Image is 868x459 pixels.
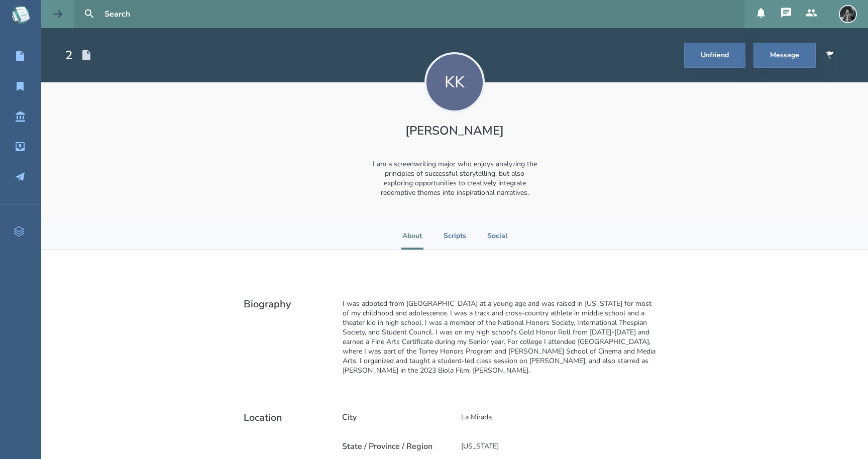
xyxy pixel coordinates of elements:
button: Message [753,43,816,68]
h2: City [342,412,453,423]
li: Scripts [444,222,466,250]
div: 2 [65,47,72,63]
li: About [401,222,423,250]
button: Unfriend [684,43,745,68]
div: Total Scripts [65,47,92,63]
h2: State / Province / Region [342,441,453,452]
div: KK [424,52,485,112]
h2: Biography [244,297,334,377]
div: I am a screenwriting major who enjoys analyzing the principles of successful storytelling, but al... [362,151,547,206]
div: I was adopted from [GEOGRAPHIC_DATA] at a young age and was raised in [US_STATE] for most of my c... [334,290,666,384]
div: La Mirada [453,404,500,431]
img: user_1721080613-crop.jpg [839,5,857,23]
li: Social [486,222,508,250]
h1: [PERSON_NAME] [362,123,547,139]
